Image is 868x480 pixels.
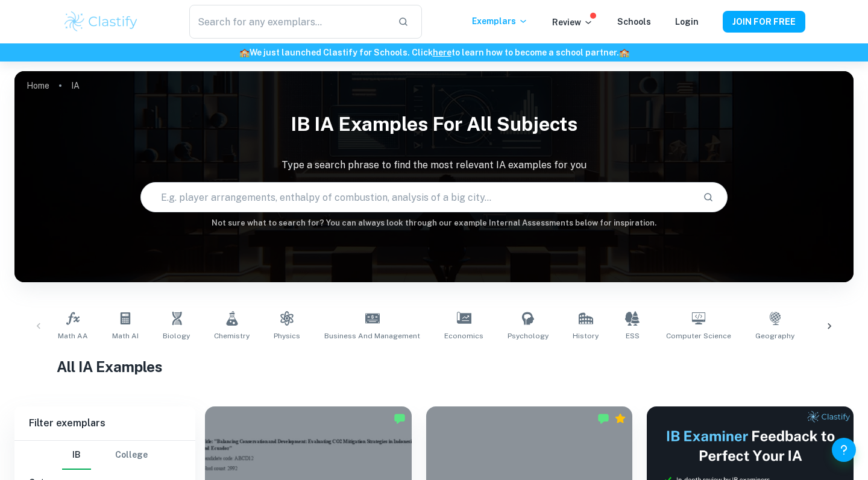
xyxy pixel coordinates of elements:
span: 🏫 [239,48,250,57]
button: Help and Feedback [832,438,856,462]
input: E.g. player arrangements, enthalpy of combustion, analysis of a big city... [141,180,693,214]
span: Chemistry [214,330,250,341]
span: History [573,330,599,341]
span: Computer Science [666,330,731,341]
span: Economics [444,330,483,341]
a: Schools [617,17,651,27]
h1: All IA Examples [57,356,812,377]
h1: IB IA examples for all subjects [14,105,854,144]
img: Marked [597,412,609,425]
span: Business and Management [324,330,420,341]
span: ESS [626,330,640,341]
span: Math AI [112,330,139,341]
div: Filter type choice [62,441,148,470]
span: Geography [755,330,794,341]
input: Search for any exemplars... [189,5,388,39]
button: College [115,441,148,470]
img: Marked [394,412,406,425]
span: Math AA [58,330,88,341]
h6: We just launched Clastify for Schools. Click to learn how to become a school partner. [2,46,866,59]
span: Physics [274,330,300,341]
a: Home [27,77,49,94]
span: Psychology [508,330,549,341]
span: 🏫 [619,48,629,57]
a: here [433,48,451,57]
a: Login [675,17,699,27]
p: Type a search phrase to find the most relevant IA examples for you [14,158,854,172]
p: IA [71,79,80,92]
span: Biology [163,330,190,341]
h6: Filter exemplars [14,406,195,440]
button: IB [62,441,91,470]
div: Premium [614,412,626,425]
p: Review [552,16,593,29]
button: JOIN FOR FREE [723,11,805,33]
img: Clastify logo [63,10,139,34]
h6: Not sure what to search for? You can always look through our example Internal Assessments below f... [14,217,854,229]
p: Exemplars [472,14,528,28]
button: Search [698,187,719,207]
